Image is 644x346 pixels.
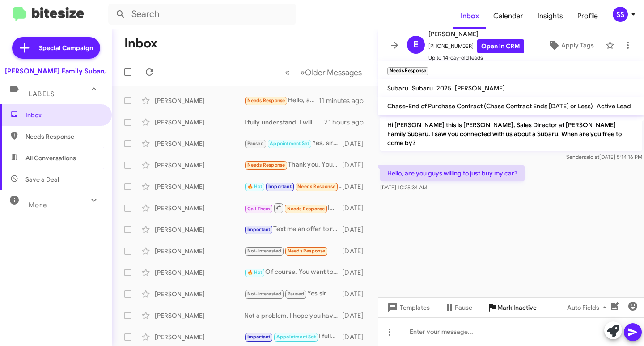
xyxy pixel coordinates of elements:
[342,290,371,299] div: [DATE]
[244,332,342,342] div: I fully understand.
[319,96,371,105] div: 11 minutes ago
[342,225,371,234] div: [DATE]
[477,39,524,53] a: Open in CRM
[455,84,505,92] span: [PERSON_NAME]
[342,247,371,256] div: [DATE]
[437,299,479,316] button: Pause
[288,248,326,254] span: Needs Response
[342,161,371,170] div: [DATE]
[380,117,642,151] p: Hi [PERSON_NAME] this is [PERSON_NAME], Sales Director at [PERSON_NAME] Family Subaru. I saw you ...
[244,289,342,299] div: Yes sir. Not a problem.
[244,181,342,192] div: Liked “Sounds great! Here is the credit app link!”
[155,247,244,256] div: [PERSON_NAME]
[155,182,244,191] div: [PERSON_NAME]
[247,206,271,212] span: Call Them
[530,3,570,29] a: Insights
[268,184,292,189] span: Important
[29,90,55,98] span: Labels
[25,111,102,120] span: Inbox
[295,63,367,81] button: Next
[244,246,342,256] div: Will do.
[342,311,371,320] div: [DATE]
[285,67,290,78] span: «
[380,165,525,181] p: Hello, are you guys willing to just buy my car?
[25,132,102,141] span: Needs Response
[247,162,285,168] span: Needs Response
[247,226,271,232] span: Important
[342,333,371,342] div: [DATE]
[342,268,371,277] div: [DATE]
[561,37,594,53] span: Apply Tags
[244,138,342,149] div: Yes, sir, I fully understand. Please keep us updated when you are ready!
[570,3,605,29] a: Profile
[25,154,76,162] span: All Conversations
[108,4,296,25] input: Search
[25,175,59,184] span: Save a Deal
[455,299,472,316] span: Pause
[305,68,362,77] span: Older Messages
[486,3,530,29] a: Calendar
[244,95,319,106] div: Hello, are you guys willing to just buy my car?
[387,67,428,75] small: Needs Response
[247,184,263,189] span: 🔥 Hot
[324,118,371,127] div: 21 hours ago
[155,225,244,234] div: [PERSON_NAME]
[387,84,408,92] span: Subaru
[244,311,342,320] div: Not a problem. I hope you have a great rest of your day!
[276,334,316,340] span: Appointment Set
[124,36,157,51] h1: Inbox
[297,184,335,189] span: Needs Response
[597,102,631,110] span: Active Lead
[244,267,342,278] div: Of course. You want to see a Blue Crosstrek?
[413,38,419,52] span: E
[378,299,437,316] button: Templates
[605,7,634,22] button: SS
[155,96,244,105] div: [PERSON_NAME]
[12,37,100,59] a: Special Campaign
[540,37,601,53] button: Apply Tags
[244,224,342,235] div: Text me an offer to review
[342,139,371,148] div: [DATE]
[300,67,305,78] span: »
[280,63,295,81] button: Previous
[497,299,537,316] span: Mark Inactive
[155,204,244,213] div: [PERSON_NAME]
[247,291,282,297] span: Not-Interested
[270,141,309,146] span: Appointment Set
[428,29,524,39] span: [PERSON_NAME]
[247,98,285,103] span: Needs Response
[247,248,282,254] span: Not-Interested
[244,202,342,214] div: Inbound Call
[387,102,593,110] span: Chase-End of Purchase Contract (Chase Contract Ends [DATE] or Less)
[436,84,451,92] span: 2025
[453,3,486,29] span: Inbox
[155,311,244,320] div: [PERSON_NAME]
[288,291,304,297] span: Paused
[247,141,264,146] span: Paused
[560,299,617,316] button: Auto Fields
[155,118,244,127] div: [PERSON_NAME]
[613,7,628,22] div: SS
[566,154,642,160] span: Sender [DATE] 5:14:16 PM
[155,333,244,342] div: [PERSON_NAME]
[342,204,371,213] div: [DATE]
[380,184,427,191] span: [DATE] 10:25:34 AM
[428,39,524,53] span: [PHONE_NUMBER]
[155,268,244,277] div: [PERSON_NAME]
[247,269,263,275] span: 🔥 Hot
[39,43,93,52] span: Special Campaign
[155,139,244,148] div: [PERSON_NAME]
[584,154,599,160] span: said at
[29,201,47,209] span: More
[247,334,271,340] span: Important
[280,63,367,81] nav: Page navigation example
[342,182,371,191] div: [DATE]
[155,161,244,170] div: [PERSON_NAME]
[155,290,244,299] div: [PERSON_NAME]
[5,67,107,76] div: [PERSON_NAME] Family Subaru
[287,206,325,212] span: Needs Response
[386,299,430,316] span: Templates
